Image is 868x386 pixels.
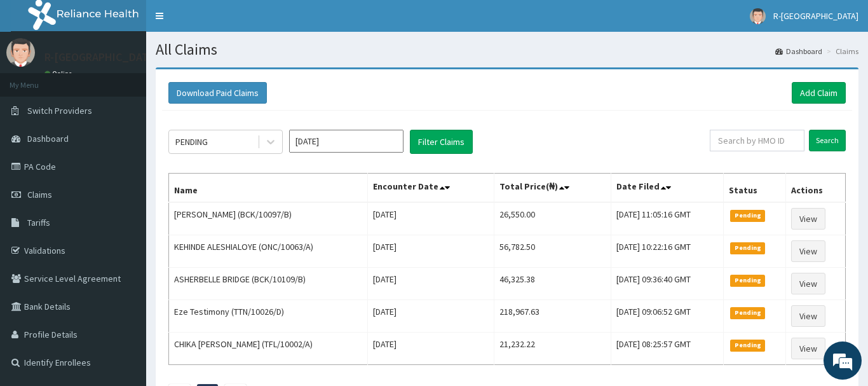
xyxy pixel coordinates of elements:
input: Search by HMO ID [710,130,804,151]
a: View [791,208,825,230]
td: CHIKA [PERSON_NAME] (TFL/10002/A) [169,333,368,365]
a: View [791,240,825,262]
td: 56,782.50 [494,235,611,268]
td: [DATE] 09:36:40 GMT [611,268,724,300]
a: View [791,273,825,294]
td: [DATE] 11:05:16 GMT [611,202,724,235]
td: [DATE] [367,268,494,300]
td: 218,967.63 [494,300,611,333]
span: Dashboard [27,133,69,144]
a: Add Claim [792,82,846,104]
td: [DATE] [367,202,494,235]
a: View [791,305,825,327]
img: User Image [750,8,766,24]
td: [DATE] [367,300,494,333]
img: User Image [6,38,35,67]
input: Search [809,130,846,151]
td: KEHINDE ALESHIALOYE (ONC/10063/A) [169,235,368,268]
td: Eze Testimony (TTN/10026/D) [169,300,368,333]
a: View [791,338,825,359]
button: Filter Claims [410,130,473,154]
a: Dashboard [775,46,822,57]
td: 26,550.00 [494,202,611,235]
td: [DATE] [367,235,494,268]
span: Pending [730,340,765,351]
span: Pending [730,275,765,286]
span: Pending [730,242,765,254]
h1: All Claims [156,41,858,58]
td: [DATE] 10:22:16 GMT [611,235,724,268]
td: [DATE] 09:06:52 GMT [611,300,724,333]
span: Claims [27,189,52,200]
span: Pending [730,307,765,319]
span: Switch Providers [27,105,92,116]
th: Status [724,174,786,203]
input: Select Month and Year [289,130,403,153]
th: Actions [785,174,845,203]
span: Tariffs [27,217,50,228]
th: Encounter Date [367,174,494,203]
td: [PERSON_NAME] (BCK/10097/B) [169,202,368,235]
td: 21,232.22 [494,333,611,365]
div: PENDING [175,135,208,148]
a: Online [44,69,75,78]
td: 46,325.38 [494,268,611,300]
button: Download Paid Claims [168,82,267,104]
td: ASHERBELLE BRIDGE (BCK/10109/B) [169,268,368,300]
span: Pending [730,210,765,221]
th: Total Price(₦) [494,174,611,203]
span: R-[GEOGRAPHIC_DATA] [773,10,858,22]
th: Date Filed [611,174,724,203]
td: [DATE] 08:25:57 GMT [611,333,724,365]
td: [DATE] [367,333,494,365]
li: Claims [824,46,858,57]
p: R-[GEOGRAPHIC_DATA] [44,52,159,63]
th: Name [169,174,368,203]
